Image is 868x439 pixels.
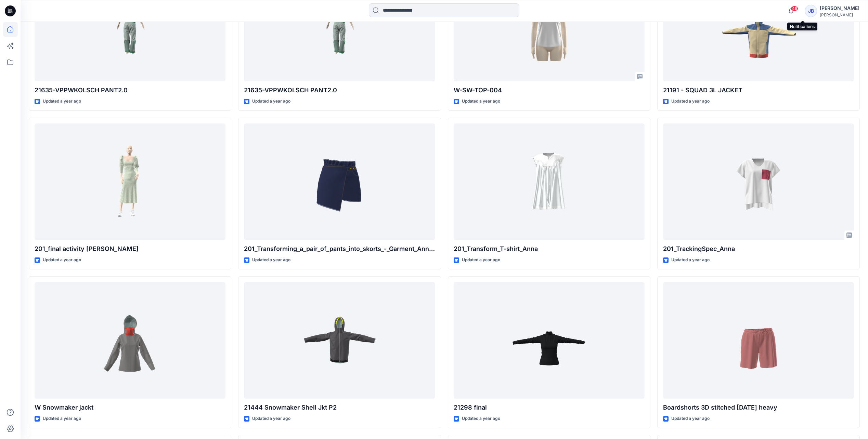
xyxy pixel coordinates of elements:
[454,282,645,399] a: 21298 final
[244,123,435,240] a: 201_Transforming_a_pair_of_pants_into_skorts_-_Garment_Annamay
[244,282,435,399] a: 21444 Snowmaker Shell Jkt P2
[43,98,81,105] p: Updated a year ago
[663,85,854,95] p: 21191 - SQUAD 3L JACKET
[663,244,854,254] p: 201_TrackingSpec_Anna
[252,415,290,422] p: Updated a year ago
[252,256,290,264] p: Updated a year ago
[244,403,435,412] p: 21444 Snowmaker Shell Jkt P2
[244,85,435,95] p: 21635-VPPWKOLSCH PANT2.0
[454,244,645,254] p: 201_Transform_T-shirt_Anna
[462,256,500,264] p: Updated a year ago
[671,415,710,422] p: Updated a year ago
[820,12,859,17] div: [PERSON_NAME]
[671,98,710,105] p: Updated a year ago
[35,123,225,240] a: 201_final activity Anna
[663,123,854,240] a: 201_TrackingSpec_Anna
[462,98,500,105] p: Updated a year ago
[43,256,81,264] p: Updated a year ago
[252,98,290,105] p: Updated a year ago
[43,415,81,422] p: Updated a year ago
[244,244,435,254] p: 201_Transforming_a_pair_of_pants_into_skorts_-_Garment_Annamay
[454,403,645,412] p: 21298 final
[454,85,645,95] p: W-SW-TOP-004
[671,256,710,264] p: Updated a year ago
[791,6,798,11] span: 48
[462,415,500,422] p: Updated a year ago
[35,85,225,95] p: 21635-VPPWKOLSCH PANT2.0
[805,5,817,17] div: JB
[35,244,225,254] p: 201_final activity [PERSON_NAME]
[35,403,225,412] p: W Snowmaker jackt
[820,4,859,12] div: [PERSON_NAME]
[663,282,854,399] a: Boardshorts 3D stitched 29.01.24 heavy
[454,123,645,240] a: 201_Transform_T-shirt_Anna
[35,282,225,399] a: W Snowmaker jackt
[663,403,854,412] p: Boardshorts 3D stitched [DATE] heavy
